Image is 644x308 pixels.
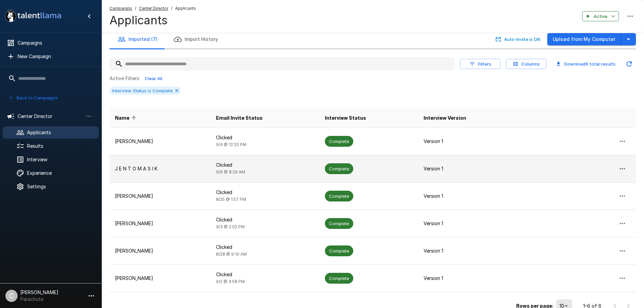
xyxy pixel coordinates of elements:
p: Version 1 [424,247,514,254]
p: [PERSON_NAME] [115,220,205,227]
p: Clicked [216,216,314,223]
span: 9/6 @ 8:29 AM [216,169,245,174]
p: Clicked [216,162,314,168]
button: Auto-Invite is ON [494,34,542,45]
span: 8/28 @ 9:10 AM [216,252,247,257]
button: Clear All [143,73,164,84]
span: 9/3 @ 2:02 PM [216,224,245,229]
span: Complete [325,138,353,145]
button: Active [582,11,619,22]
span: Interview Status is Complete [110,88,175,93]
button: Upload from My Computer [547,33,621,46]
p: [PERSON_NAME] [115,275,205,282]
h4: Applicants [110,13,196,27]
span: Complete [325,193,353,199]
span: 9/4 @ 12:20 PM [216,142,246,147]
button: Imported (7) [110,30,166,49]
span: Interview Version [424,114,466,122]
span: Complete [325,275,353,282]
button: Columns [506,59,547,69]
p: Clicked [216,244,314,251]
span: Complete [325,248,353,254]
div: Interview Status is Complete [110,87,181,95]
span: Interview Status [325,114,366,122]
span: Complete [325,220,353,227]
p: Version 1 [424,220,514,227]
button: Updated Today - 2:57 PM [622,57,636,71]
p: Version 1 [424,193,514,199]
p: J E N T O M A S I K [115,165,205,172]
u: Center Director [139,6,168,11]
p: Clicked [216,134,314,141]
span: Name [115,114,138,122]
span: Email Invite Status [216,114,263,122]
p: [PERSON_NAME] [115,247,205,254]
span: Applicants [175,5,196,12]
u: Campaigns [110,6,132,11]
p: Version 1 [424,138,514,145]
span: / [135,5,136,12]
p: Version 1 [424,275,514,282]
p: [PERSON_NAME] [115,138,205,145]
button: Filters [460,59,501,69]
span: 9/2 @ 4:58 PM [216,279,245,284]
p: Active Filters: [110,75,140,82]
p: Clicked [216,271,314,278]
button: Download6 total results [552,59,620,69]
span: / [171,5,172,12]
button: Import History [166,30,226,49]
span: Complete [325,166,353,172]
p: Version 1 [424,165,514,172]
p: [PERSON_NAME] [115,193,205,199]
p: Clicked [216,189,314,196]
span: 8/25 @ 1:57 PM [216,197,246,202]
